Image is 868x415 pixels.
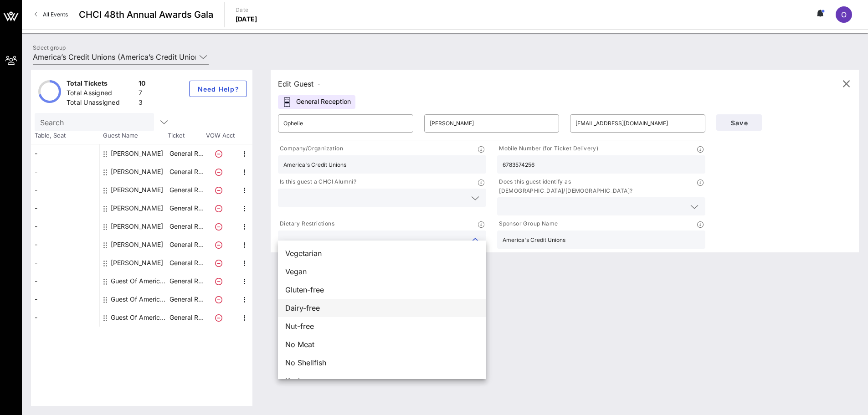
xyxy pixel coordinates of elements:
input: Last Name* [430,116,554,131]
span: Nut-free [285,321,314,332]
div: - [31,181,99,199]
div: - [31,236,99,254]
div: Edit Guest [278,77,320,90]
div: - [31,308,99,327]
input: First Name* [283,116,408,131]
p: Company/Organization [278,144,343,154]
div: 3 [139,98,146,109]
span: Guest Name [99,131,168,140]
span: Gluten-free [285,284,324,295]
span: Dairy-free [285,302,320,313]
p: Does this guest identify as [DEMOGRAPHIC_DATA]/[DEMOGRAPHIC_DATA]? [497,177,697,195]
div: - [31,144,99,163]
div: Juan Fernandez [111,199,163,217]
div: Total Unassigned [67,98,135,109]
p: General R… [168,217,205,236]
div: O [836,6,852,23]
div: Adrian Velazquez [111,144,163,163]
span: Kosher [285,375,309,386]
span: - [318,81,320,88]
p: Date [236,5,257,15]
div: Guest Of America’s Credit Unions [111,290,168,308]
p: General R… [168,290,205,308]
div: Total Tickets [67,79,135,90]
div: Guest Of America’s Credit Unions [111,308,168,327]
span: Ticket [168,131,204,140]
input: Email* [575,116,700,131]
div: 10 [139,79,146,90]
div: Robert Suarez [111,217,163,236]
div: Stephanie Cuevas [111,254,163,272]
p: General R… [168,181,205,199]
p: General R… [168,308,205,327]
span: CHCI 48th Annual Awards Gala [79,8,213,21]
div: - [31,217,99,236]
div: Sandrine Maurice [111,236,163,254]
p: General R… [168,199,205,217]
div: - [31,163,99,181]
p: Dietary Restrictions [278,219,334,229]
p: General R… [168,163,205,181]
p: Sponsor Group Name [497,219,558,229]
span: No Meat [285,339,314,350]
p: [DATE] [236,15,257,24]
label: Select group [33,44,66,51]
span: All Events [43,11,68,18]
span: O [841,10,847,19]
button: Save [716,114,762,131]
span: Need Help? [197,85,239,93]
div: General Reception [278,95,355,109]
div: - [31,290,99,308]
p: General R… [168,236,205,254]
span: No Shellfish [285,357,326,368]
div: Grace Sanchez [111,181,163,199]
p: Mobile Number (for Ticket Delivery) [497,144,598,154]
p: General R… [168,144,205,163]
a: All Events [29,7,73,22]
span: VOW Acct [204,131,236,140]
p: General R… [168,254,205,272]
span: Vegan [285,266,307,277]
button: Need Help? [189,81,247,97]
div: - [31,272,99,290]
p: General R… [168,272,205,290]
div: 7 [139,88,146,100]
p: Is this guest a CHCI Alumni? [278,177,356,187]
div: Gordon Holzberg [111,163,163,181]
span: Save [724,119,755,127]
div: Guest Of America’s Credit Unions [111,272,168,290]
div: - [31,199,99,217]
span: Table, Seat [31,131,99,140]
div: - [31,254,99,272]
div: Total Assigned [67,88,135,100]
span: Vegetarian [285,248,322,259]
